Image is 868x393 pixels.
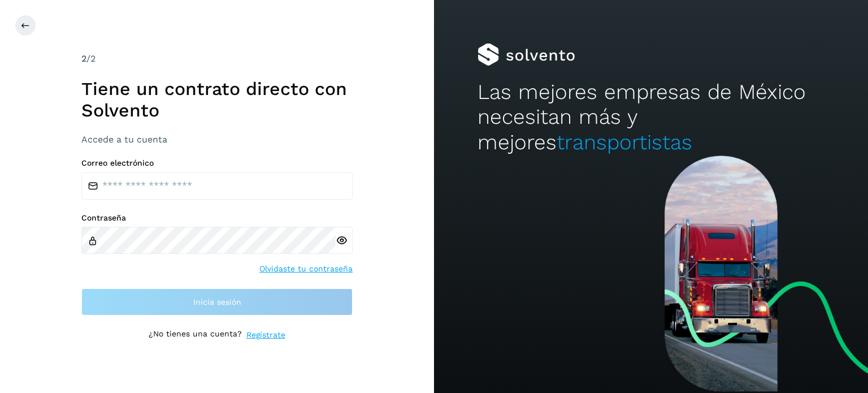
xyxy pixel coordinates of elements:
span: Inicia sesión [193,298,241,306]
h1: Tiene un contrato directo con Solvento [81,78,353,122]
span: transportistas [557,130,692,154]
h2: Las mejores empresas de México necesitan más y mejores [478,80,824,155]
div: /2 [81,52,353,66]
label: Contraseña [81,213,353,223]
span: 2 [81,53,86,64]
a: Olvidaste tu contraseña [259,263,353,275]
label: Correo electrónico [81,158,353,168]
a: Regístrate [246,329,285,341]
button: Inicia sesión [81,288,353,316]
p: ¿No tienes una cuenta? [149,329,242,341]
h3: Accede a tu cuenta [81,134,353,145]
